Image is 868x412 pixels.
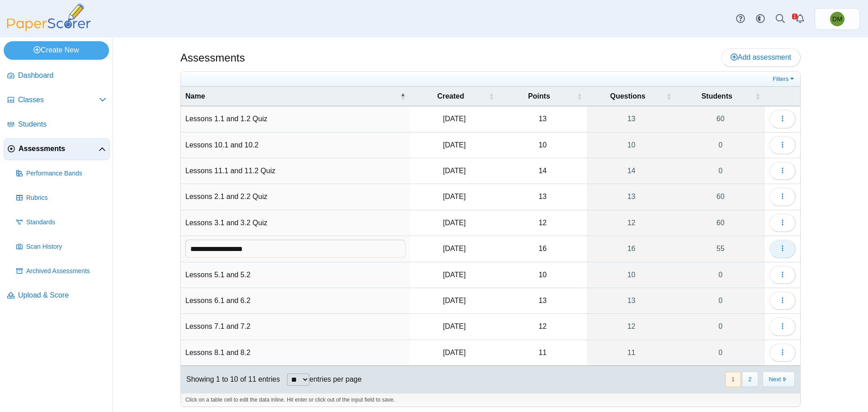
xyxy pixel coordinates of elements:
a: Archived Assessments [13,260,110,282]
a: 60 [676,210,765,236]
time: Aug 25, 2025 at 11:42 AM [443,297,466,304]
td: 11 [499,340,587,366]
span: Name [185,91,398,101]
a: 13 [587,184,676,209]
a: Rubrics [13,187,110,209]
td: Lessons 7.1 and 7.2 [181,314,410,340]
span: Students [18,119,106,129]
td: 10 [499,133,587,158]
time: Aug 25, 2025 at 11:32 AM [443,219,466,227]
a: Alerts [790,9,810,29]
td: 13 [499,106,587,132]
td: 12 [499,210,587,236]
a: Add assessment [721,48,801,66]
span: Questions [591,91,665,101]
td: 16 [499,236,587,262]
a: Upload & Score [4,285,110,307]
td: Lessons 6.1 and 6.2 [181,288,410,314]
td: Lessons 8.1 and 8.2 [181,340,410,366]
time: Aug 25, 2025 at 11:44 AM [443,322,466,330]
span: Domenic Mariani [830,12,844,26]
time: Aug 25, 2025 at 11:47 AM [443,349,466,356]
a: 0 [676,288,765,313]
a: 16 [587,236,676,261]
img: PaperScorer [4,4,94,31]
td: 13 [499,288,587,314]
label: entries per page [309,375,362,383]
span: Points : Activate to sort [577,92,582,101]
time: Aug 25, 2025 at 11:36 AM [443,245,466,252]
span: Created : Activate to sort [489,92,494,101]
td: 10 [499,262,587,288]
span: Assessments [19,144,99,154]
a: 11 [587,340,676,365]
a: Dashboard [4,65,110,87]
time: Aug 25, 2025 at 11:39 AM [443,271,466,279]
span: Add assessment [731,53,791,61]
button: 2 [742,372,758,387]
a: Students [4,114,110,136]
a: 55 [676,236,765,261]
td: Lessons 10.1 and 10.2 [181,133,410,158]
a: Standards [13,212,110,233]
a: Performance Bands [13,163,110,185]
span: Classes [18,95,99,105]
a: 14 [587,158,676,184]
a: 10 [587,262,676,288]
a: Create New [4,41,109,59]
button: 1 [725,372,741,387]
a: 13 [587,288,676,313]
a: 0 [676,340,765,365]
a: 0 [676,158,765,184]
a: 10 [587,133,676,158]
a: Scan History [13,236,110,258]
time: Aug 25, 2025 at 11:52 AM [443,141,466,149]
a: 0 [676,262,765,288]
span: Students [680,91,753,101]
span: Name : Activate to invert sorting [400,92,406,101]
button: Next [763,372,795,387]
div: Showing 1 to 10 of 11 entries [181,366,280,393]
span: Rubrics [26,194,106,203]
a: 12 [587,314,676,339]
div: Click on a table cell to edit the data inline. Hit enter or click out of the input field to save. [181,393,800,407]
a: PaperScorer [4,25,94,33]
span: Students : Activate to sort [755,92,760,101]
td: 12 [499,314,587,340]
span: Upload & Score [18,290,106,300]
span: Scan History [26,242,106,251]
span: Archived Assessments [26,267,106,276]
a: Domenic Mariani [815,8,860,30]
td: Lessons 1.1 and 1.2 Quiz [181,106,410,132]
a: Classes [4,90,110,111]
td: 14 [499,158,587,184]
time: Jul 29, 2025 at 3:31 PM [443,115,466,123]
time: Aug 25, 2025 at 11:55 AM [443,167,466,175]
h1: Assessments [180,50,245,66]
a: Assessments [4,138,110,160]
time: Aug 21, 2025 at 1:25 PM [443,193,466,200]
span: Questions : Activate to sort [666,92,671,101]
a: 0 [676,133,765,158]
a: 12 [587,210,676,236]
span: Dashboard [18,71,106,81]
a: Filters [770,75,798,84]
span: Domenic Mariani [832,16,842,22]
a: 60 [676,106,765,132]
td: Lessons 3.1 and 3.2 Quiz [181,210,410,236]
td: Lessons 11.1 and 11.2 Quiz [181,158,410,184]
nav: pagination [724,372,795,387]
span: Standards [26,218,106,227]
span: Performance Bands [26,169,106,178]
span: Created [415,91,487,101]
td: Lessons 5.1 and 5.2 [181,262,410,288]
a: 13 [587,106,676,132]
a: 0 [676,314,765,339]
a: 60 [676,184,765,209]
td: 13 [499,184,587,210]
span: Points [503,91,575,101]
td: Lessons 2.1 and 2.2 Quiz [181,184,410,210]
